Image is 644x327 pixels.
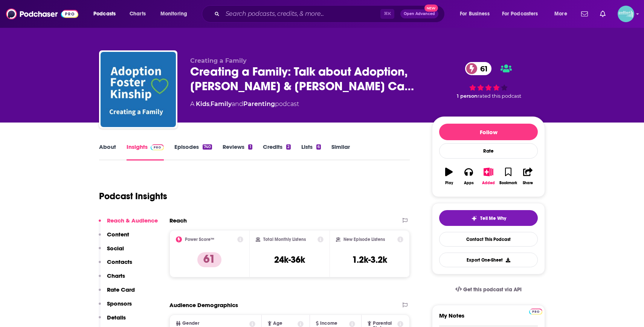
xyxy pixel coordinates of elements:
[482,181,495,185] div: Added
[352,254,387,265] h3: 1.2k-3.2k
[331,143,350,160] a: Similar
[343,237,385,242] h2: New Episode Listens
[499,181,517,185] div: Bookmark
[174,143,212,160] a: Episodes740
[209,100,211,107] span: ,
[463,286,522,293] span: Get this podcast via API
[151,144,164,150] img: Podchaser Pro
[445,181,453,185] div: Play
[203,144,212,150] div: 740
[529,307,542,315] a: Pro website
[99,143,116,160] a: About
[273,321,282,326] span: Age
[404,12,435,16] span: Open Advanced
[99,258,132,272] button: Contacts
[209,5,452,23] div: Search podcasts, credits, & more...
[480,215,506,221] span: Tell Me Why
[107,258,132,265] p: Contacts
[424,5,438,12] span: New
[223,143,252,160] a: Reviews1
[518,163,538,190] button: Share
[479,163,498,190] button: Added
[99,217,158,231] button: Reach & Audience
[196,100,209,107] a: Kids
[232,100,243,107] span: and
[99,286,135,300] button: Rate Card
[107,314,126,321] p: Details
[107,272,125,279] p: Charts
[107,231,129,238] p: Content
[99,272,125,286] button: Charts
[320,321,337,326] span: Income
[169,301,238,309] h2: Audience Demographics
[478,93,521,99] span: rated this podcast
[498,163,518,190] button: Bookmark
[439,143,538,159] div: Rate
[460,9,490,19] span: For Business
[465,62,491,75] a: 61
[223,8,380,20] input: Search podcasts, credits, & more...
[101,52,176,127] img: Creating a Family: Talk about Adoption, Foster & Kinship Care
[286,144,291,150] div: 2
[618,6,634,22] span: Logged in as JessicaPellien
[243,100,275,107] a: Parenting
[263,143,291,160] a: Credits2
[439,253,538,267] button: Export One-Sheet
[523,181,533,185] div: Share
[618,6,634,22] button: Show profile menu
[618,6,634,22] img: User Profile
[473,62,491,75] span: 61
[274,254,305,265] h3: 24k-36k
[578,8,591,20] a: Show notifications dropdown
[529,309,542,315] img: Podchaser Pro
[197,252,221,267] p: 61
[439,163,459,190] button: Play
[554,9,567,19] span: More
[455,8,499,20] button: open menu
[464,181,474,185] div: Apps
[130,9,146,19] span: Charts
[459,163,478,190] button: Apps
[99,245,124,259] button: Social
[99,300,132,314] button: Sponsors
[502,9,538,19] span: For Podcasters
[301,143,321,160] a: Lists6
[597,8,609,20] a: Show notifications dropdown
[127,143,164,160] a: InsightsPodchaser Pro
[107,300,132,307] p: Sponsors
[380,9,394,19] span: ⌘ K
[449,280,528,299] a: Get this podcast via API
[185,237,214,242] h2: Power Score™
[497,8,549,20] button: open menu
[432,57,545,104] div: 61 1 personrated this podcast
[439,210,538,226] button: tell me why sparkleTell Me Why
[169,217,187,224] h2: Reach
[107,245,124,252] p: Social
[549,8,577,20] button: open menu
[439,232,538,247] a: Contact This Podcast
[155,8,197,20] button: open menu
[107,286,135,293] p: Rate Card
[263,237,306,242] h2: Total Monthly Listens
[125,8,150,20] a: Charts
[457,93,478,99] span: 1 person
[248,144,252,150] div: 1
[439,312,538,325] label: My Notes
[93,9,116,19] span: Podcasts
[107,217,158,224] p: Reach & Audience
[471,215,477,221] img: tell me why sparkle
[190,57,247,64] span: Creating a Family
[88,8,125,20] button: open menu
[190,100,299,109] div: A podcast
[6,7,78,21] img: Podchaser - Follow, Share and Rate Podcasts
[160,9,187,19] span: Monitoring
[400,9,438,18] button: Open AdvancedNew
[99,191,167,202] h1: Podcast Insights
[99,231,129,245] button: Content
[211,100,232,107] a: Family
[316,144,321,150] div: 6
[182,321,199,326] span: Gender
[439,124,538,140] button: Follow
